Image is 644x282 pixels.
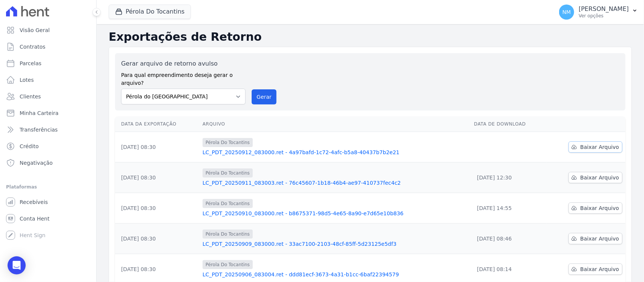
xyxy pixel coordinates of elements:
[203,138,253,147] span: Pérola Do Tocantins
[20,60,41,67] span: Parcelas
[203,149,468,156] a: LC_PDT_20250912_083000.ret - 4a97bafd-1c72-4afc-b5a8-40437b7b2e21
[203,199,253,208] span: Pérola Do Tocantins
[563,9,571,15] span: NM
[203,240,468,248] a: LC_PDT_20250909_083000.ret - 33ac7100-2103-48cf-85ff-5d23125e5df3
[3,122,93,137] a: Transferências
[121,68,246,87] label: Para qual empreendimento deseja gerar o arquivo?
[20,143,39,150] span: Crédito
[3,155,93,170] a: Negativação
[20,126,58,133] span: Transferências
[8,256,26,274] div: Open Intercom Messenger
[3,195,93,210] a: Recebíveis
[20,109,58,117] span: Minha Carteira
[569,202,622,214] a: Baixar Arquivo
[580,204,619,212] span: Baixar Arquivo
[579,13,629,19] p: Ver opções
[203,230,253,239] span: Pérola Do Tocantins
[553,2,644,23] button: NM [PERSON_NAME] Ver opções
[200,116,471,132] th: Arquivo
[203,210,468,217] a: LC_PDT_20250910_083000.ret - b8675371-98d5-4e65-8a90-e7d65e10b836
[20,43,45,51] span: Contratos
[115,162,200,193] td: [DATE] 08:30
[115,224,200,254] td: [DATE] 08:30
[203,169,253,178] span: Pérola Do Tocantins
[569,264,622,275] a: Baixar Arquivo
[252,89,277,104] button: Gerar
[20,76,34,84] span: Lotes
[3,23,93,38] a: Visão Geral
[20,198,48,206] span: Recebíveis
[471,224,547,254] td: [DATE] 08:46
[115,193,200,224] td: [DATE] 08:30
[203,271,468,278] a: LC_PDT_20250906_083004.ret - ddd81ecf-3673-4a31-b1cc-6baf22394579
[203,260,253,269] span: Pérola Do Tocantins
[109,5,191,19] button: Pérola Do Tocantins
[3,39,93,54] a: Contratos
[3,72,93,87] a: Lotes
[580,174,619,181] span: Baixar Arquivo
[109,30,632,44] h2: Exportações de Retorno
[569,141,622,153] a: Baixar Arquivo
[115,132,200,162] td: [DATE] 08:30
[6,182,90,192] div: Plataformas
[471,193,547,224] td: [DATE] 14:55
[3,106,93,121] a: Minha Carteira
[471,162,547,193] td: [DATE] 12:30
[579,5,629,13] p: [PERSON_NAME]
[20,26,50,34] span: Visão Geral
[20,159,53,167] span: Negativação
[3,56,93,71] a: Parcelas
[580,265,619,273] span: Baixar Arquivo
[3,211,93,226] a: Conta Hent
[20,215,49,222] span: Conta Hent
[3,89,93,104] a: Clientes
[115,116,200,132] th: Data da Exportação
[471,116,547,132] th: Data de Download
[20,93,41,100] span: Clientes
[569,172,622,183] a: Baixar Arquivo
[203,179,468,187] a: LC_PDT_20250911_083003.ret - 76c45607-1b18-46b4-ae97-410737fec4c2
[121,59,246,68] label: Gerar arquivo de retorno avulso
[3,139,93,154] a: Crédito
[580,235,619,242] span: Baixar Arquivo
[580,143,619,151] span: Baixar Arquivo
[569,233,622,244] a: Baixar Arquivo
